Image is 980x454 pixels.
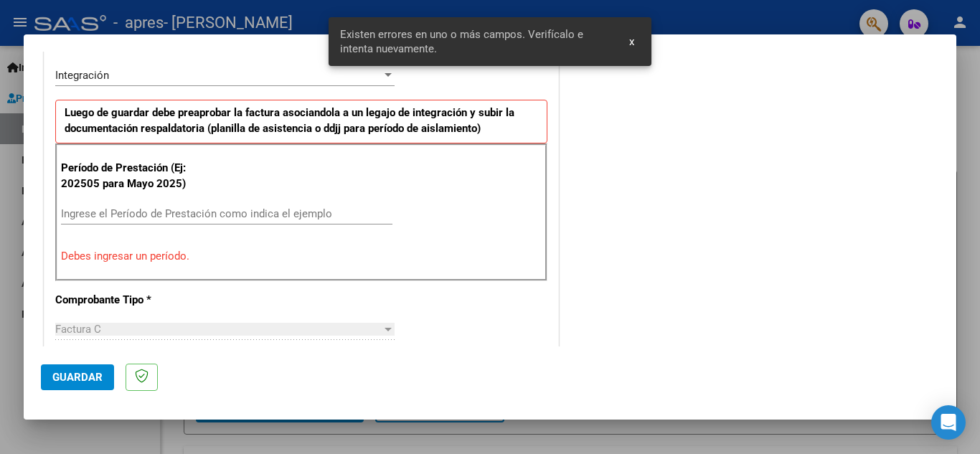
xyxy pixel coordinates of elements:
[65,106,514,136] strong: Luego de guardar debe preaprobar la factura asociandola a un legajo de integración y subir la doc...
[55,292,203,308] p: Comprobante Tipo *
[931,405,966,440] div: Open Intercom Messenger
[55,323,101,336] span: Factura C
[618,29,646,55] button: x
[41,364,114,390] button: Guardar
[55,69,109,82] span: Integración
[340,27,613,56] span: Existen errores en uno o más campos. Verifícalo e intenta nuevamente.
[629,35,634,48] span: x
[52,371,103,384] span: Guardar
[61,248,542,265] p: Debes ingresar un período.
[61,160,205,192] p: Período de Prestación (Ej: 202505 para Mayo 2025)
